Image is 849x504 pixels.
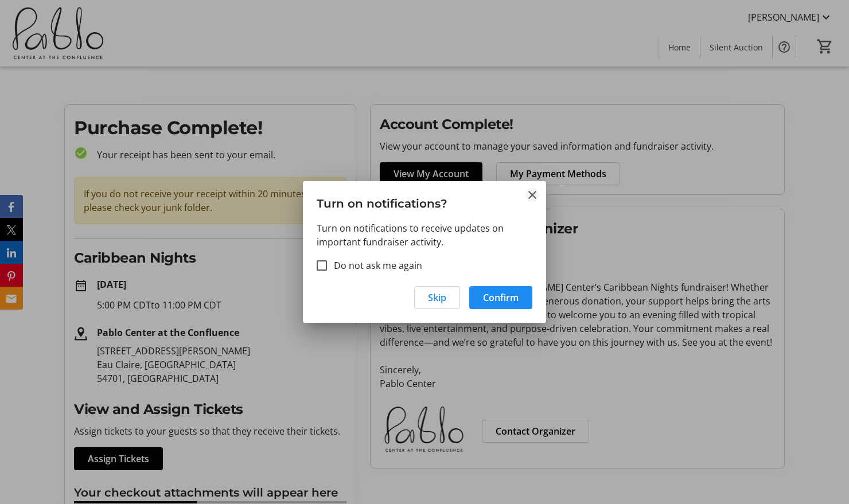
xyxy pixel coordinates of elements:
[469,286,532,309] button: Confirm
[303,181,546,221] h3: Turn on notifications?
[327,259,422,272] label: Do not ask me again
[317,221,532,249] p: Turn on notifications to receive updates on important fundraiser activity.
[525,188,539,202] button: Close
[428,291,446,304] span: Skip
[483,291,519,304] span: Confirm
[414,286,460,309] button: Skip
